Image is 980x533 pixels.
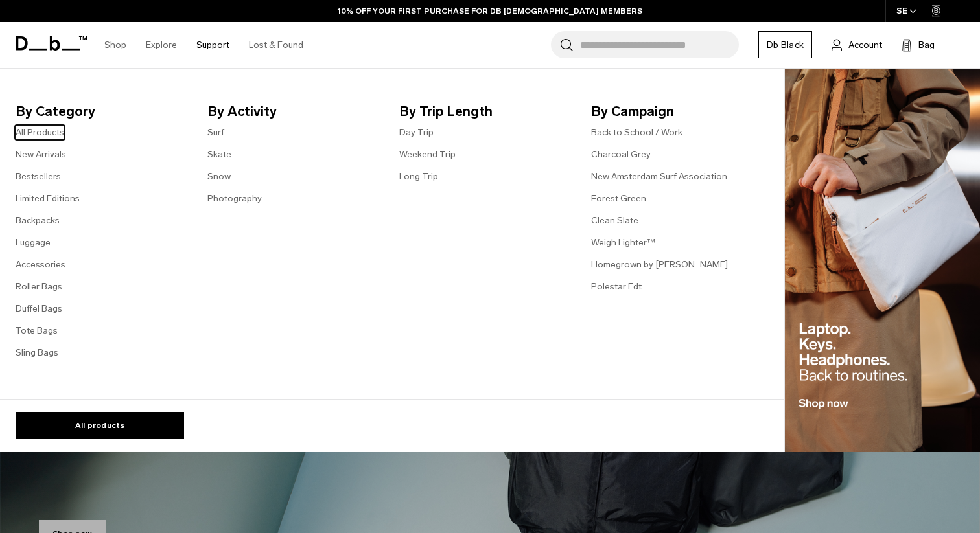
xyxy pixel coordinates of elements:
[399,148,456,161] a: Weekend Trip
[16,280,62,293] a: Roller Bags
[591,126,682,139] a: Back to School / Work
[399,126,434,139] a: Day Trip
[399,170,438,183] a: Long Trip
[16,126,64,139] a: All Products
[207,148,231,161] a: Skate
[16,148,66,161] a: New Arrivals
[16,324,58,337] a: Tote Bags
[591,214,638,227] a: Clean Slate
[207,192,262,205] a: Photography
[591,192,646,205] a: Forest Green
[16,214,60,227] a: Backpacks
[848,38,882,52] span: Account
[207,170,231,183] a: Snow
[16,302,62,315] a: Duffel Bags
[16,346,58,359] a: Sling Bags
[338,5,642,17] a: 10% OFF YOUR FIRST PURCHASE FOR DB [DEMOGRAPHIC_DATA] MEMBERS
[249,22,303,68] a: Lost & Found
[785,69,980,453] img: Db
[918,38,935,52] span: Bag
[591,148,651,161] a: Charcoal Grey
[758,31,812,58] a: Db Black
[591,258,728,271] a: Homegrown by [PERSON_NAME]
[591,280,644,293] a: Polestar Edt.
[16,170,61,183] a: Bestsellers
[591,101,762,122] span: By Campaign
[207,126,224,139] a: Surf
[16,101,187,122] span: By Category
[16,192,80,205] a: Limited Editions
[196,22,229,68] a: Support
[16,236,51,249] a: Luggage
[399,101,570,122] span: By Trip Length
[591,236,655,249] a: Weigh Lighter™
[146,22,177,68] a: Explore
[207,101,379,122] span: By Activity
[16,258,65,271] a: Accessories
[832,37,882,52] a: Account
[902,37,935,52] button: Bag
[95,22,313,68] nav: Main Navigation
[16,412,184,439] a: All products
[104,22,126,68] a: Shop
[591,170,727,183] a: New Amsterdam Surf Association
